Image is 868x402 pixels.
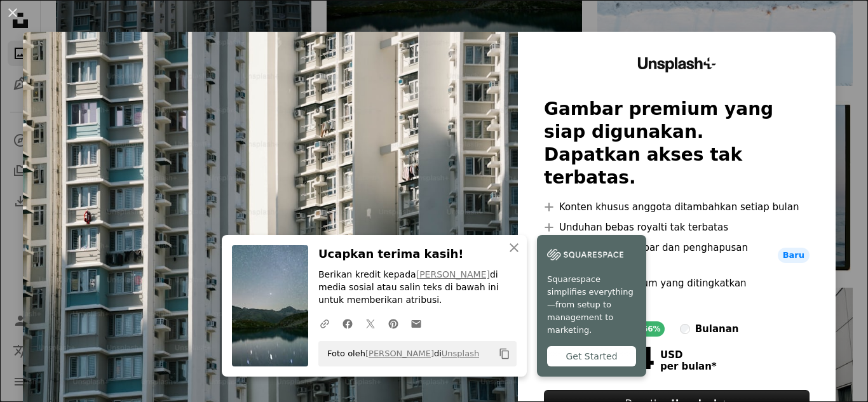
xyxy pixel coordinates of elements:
[494,343,515,365] button: Salin ke papan klip
[547,273,636,337] span: Squarespace simplifies everything—from setup to management to marketing.
[544,220,810,235] li: Unduhan bebas royalti tak terbatas
[660,349,717,361] span: USD
[318,245,517,264] h3: Ucapkan terima kasih!
[321,344,479,364] span: Foto oleh di
[547,245,623,264] img: file-1747939142011-51e5cc87e3c9
[537,235,646,377] a: Squarespace simplifies everything—from setup to management to marketing.Get Started
[660,361,717,372] span: per bulan *
[778,248,810,263] span: Baru
[695,321,739,337] div: bulanan
[544,240,810,271] li: Pemotongan gambar dan penghapusan latar belakang
[547,346,636,366] div: Get Started
[336,311,359,336] a: Bagikan di Facebook
[680,324,690,334] input: bulanan
[318,269,517,307] p: Berikan kredit kepada di media sosial atau salin teks di bawah ini untuk memberikan atribusi.
[544,276,810,291] li: Perlindungan hukum yang ditingkatkan
[365,349,434,358] a: [PERSON_NAME]
[359,311,382,336] a: Bagikan di Twitter
[544,199,810,215] li: Konten khusus anggota ditambahkan setiap bulan
[416,269,490,279] a: [PERSON_NAME]
[544,98,810,189] h2: Gambar premium yang siap digunakan. Dapatkan akses tak terbatas.
[382,311,405,336] a: Bagikan di Pinterest
[405,311,428,336] a: Bagikan melalui email
[442,349,479,358] a: Unsplash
